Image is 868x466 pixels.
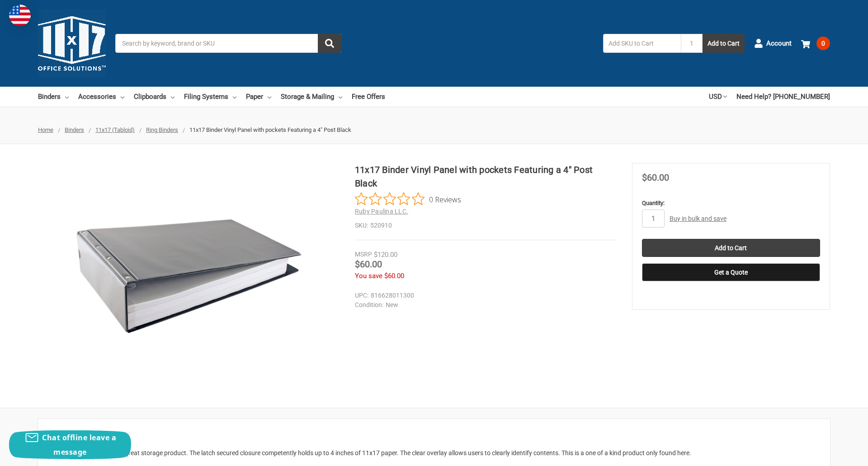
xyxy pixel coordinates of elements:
[38,126,53,133] a: Home
[115,34,341,53] input: Search by keyword, brand or SKU
[38,87,69,107] a: Binders
[709,87,727,107] a: USD
[281,87,342,107] a: Storage & Mailing
[184,87,236,107] a: Filing Systems
[134,87,175,107] a: Clipboards
[355,291,613,300] dd: 816628011300
[355,291,368,300] dt: UPC:
[670,215,726,222] a: Buy in bulk and save
[355,208,408,215] a: Ruby Paulina LLC.
[801,32,830,55] a: 0
[189,126,351,133] span: 11x17 Binder Vinyl Panel with pockets Featuring a 4" Post Black
[47,429,821,442] h2: Description
[766,38,792,49] span: Account
[146,126,178,133] a: Ring Binders
[355,300,613,310] dd: New
[793,442,868,466] iframe: Google Customer Reviews
[816,37,830,50] span: 0
[703,34,745,53] button: Add to Cart
[65,126,84,133] a: Binders
[355,192,461,206] button: Rated 0 out of 5 stars from 0 reviews. Jump to reviews.
[76,163,302,389] img: 11x17 Binder Vinyl Panel with pockets Featuring a 4" Post Black
[355,300,383,310] dt: Condition:
[9,5,31,26] img: duty and tax information for United States
[754,32,792,55] a: Account
[352,87,385,107] a: Free Offers
[374,251,397,259] span: $120.00
[9,430,131,459] button: Chat offline leave a message
[355,221,368,230] dt: SKU:
[355,259,382,270] span: $60.00
[78,87,124,107] a: Accessories
[642,199,820,208] label: Quantity:
[47,448,821,458] div: This 4'' post binder makes a great storage product. The latch secured closure competently holds u...
[642,172,669,183] span: $60.00
[355,221,617,230] dd: 520910
[355,250,372,259] div: MSRP
[642,263,820,281] button: Get a Quote
[429,192,461,206] span: 0 Reviews
[246,87,271,107] a: Paper
[642,239,820,257] input: Add to Cart
[355,163,617,190] h1: 11x17 Binder Vinyl Panel with pockets Featuring a 4" Post Black
[603,34,681,53] input: Add SKU to Cart
[38,9,106,77] img: 11x17.com
[384,272,404,280] span: $60.00
[736,87,830,107] a: Need Help? [PHONE_NUMBER]
[42,433,116,457] span: Chat offline leave a message
[355,272,382,280] span: You save
[95,126,135,133] a: 11x17 (Tabloid)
